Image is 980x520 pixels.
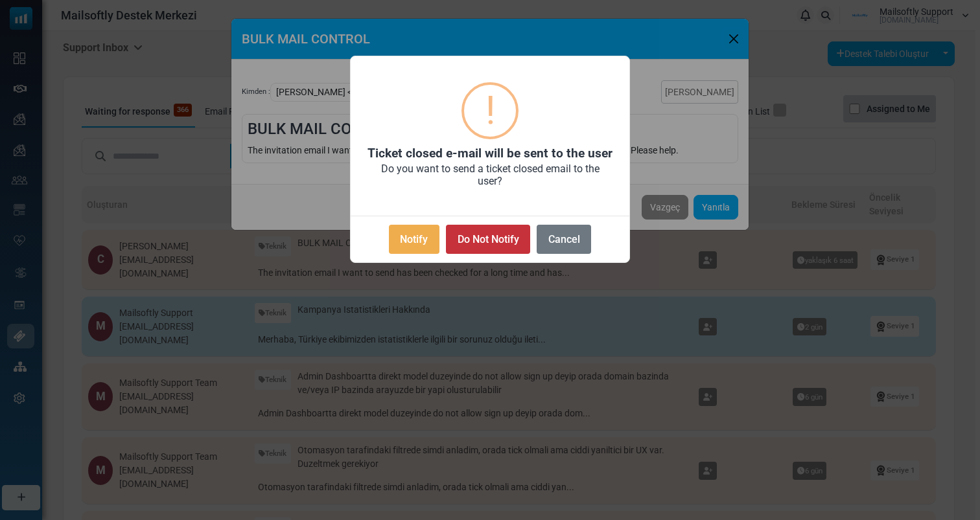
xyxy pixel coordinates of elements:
div: Do you want to send a ticket closed email to the user? [351,161,629,203]
h2: Ticket closed e-mail will be sent to the user [351,146,629,161]
button: Cancel [537,225,591,254]
button: Notify [389,225,439,254]
button: Do Not Notify [446,225,530,254]
div: ! [485,85,495,137]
